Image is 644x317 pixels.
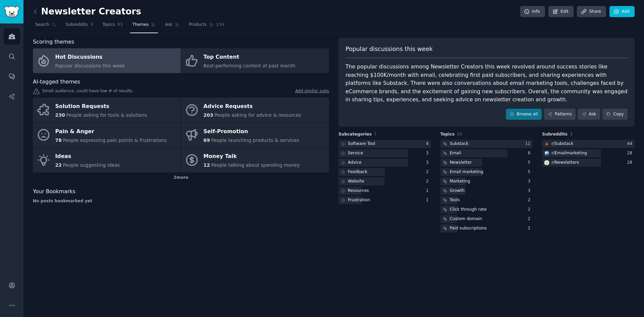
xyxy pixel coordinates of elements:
[66,22,88,28] span: Subreddits
[528,197,533,203] div: 2
[348,197,370,203] div: Frustration
[570,132,573,137] span: 3
[66,112,147,118] span: People asking for tools & solutions
[525,141,533,147] div: 11
[426,178,431,184] div: 2
[33,172,329,183] div: 2 more
[542,131,568,138] span: Subreddits
[440,168,533,176] a: Email marketing5
[426,169,431,175] div: 2
[440,206,533,214] a: Click through rate2
[627,150,635,156] div: 28
[450,207,487,213] div: Click through rate
[528,188,533,194] div: 3
[63,138,167,143] span: People expressing pain points & frustrations
[450,216,482,222] div: Custom domain
[440,177,533,186] a: Marketing3
[426,197,431,203] div: 1
[551,141,573,147] div: r/ Substack
[450,197,460,203] div: Tools
[348,141,375,147] div: Software Tool
[426,141,431,147] div: 4
[426,160,431,166] div: 3
[338,187,431,195] a: Resources1
[440,224,533,233] a: Paid subscriptions2
[181,98,329,122] a: Advice Requests203People asking for advice & resources
[33,188,75,196] span: Your Bookmarks
[578,109,600,120] a: Ask
[33,6,141,17] h2: Newsletter Creators
[542,159,635,167] a: Newslettersr/Newsletters28
[204,138,210,143] span: 69
[528,216,533,222] div: 2
[426,150,431,156] div: 3
[440,159,533,167] a: Newsletter5
[542,140,635,148] a: Substackr/Substack44
[204,63,296,68] span: Best-performing content of past month
[100,19,125,33] a: Topics93
[33,148,181,172] a: Ideas22People suggesting ideas
[528,160,533,166] div: 5
[602,109,628,120] button: Copy
[548,6,574,17] a: Edit
[102,22,115,28] span: Topics
[55,112,65,118] span: 230
[90,22,93,28] span: 3
[33,198,329,204] div: No posts bookmarked yet
[528,225,533,231] div: 2
[211,162,300,168] span: People talking about spending money
[204,52,296,63] div: Top Content
[551,150,587,156] div: r/ Emailmarketing
[33,48,181,73] a: Hot DiscussionsPopular discussions this week
[450,160,472,166] div: Newsletter
[33,123,181,148] a: Pain & Anger78People expressing pain points & frustrations
[627,160,635,166] div: 28
[338,177,431,186] a: Website2
[528,169,533,175] div: 5
[440,149,533,158] a: Email8
[450,169,483,175] div: Email marketing
[35,22,49,28] span: Search
[33,19,59,33] a: Search
[544,109,576,120] a: Patterns
[33,98,181,122] a: Solution Requests230People asking for tools & solutions
[345,45,433,53] span: Popular discussions this week
[204,101,301,112] div: Advice Requests
[544,160,549,165] img: Newsletters
[348,160,362,166] div: Advice
[55,63,125,68] span: Popular discussions this week
[55,101,147,112] div: Solution Requests
[295,88,329,95] a: Add similar subs
[374,132,377,137] span: 7
[338,140,431,148] a: Software Tool4
[204,162,210,168] span: 12
[440,187,533,195] a: Growth3
[165,22,172,28] span: Ask
[55,151,120,162] div: Ideas
[55,138,62,143] span: 78
[426,188,431,194] div: 1
[204,151,300,162] div: Money Talk
[520,6,545,17] a: Info
[216,22,225,28] span: 134
[440,215,533,223] a: Custom domain2
[551,160,579,166] div: r/ Newsletters
[181,48,329,73] a: Top ContentBest-performing content of past month
[450,225,487,231] div: Paid subscriptions
[33,88,329,95] div: Small audience, could have low # of results.
[163,19,182,33] a: Ask
[542,149,635,158] a: Emailmarketingr/Emailmarketing28
[33,78,80,86] span: AI-tagged themes
[345,63,628,104] div: The popular discussions among Newsletter Creators this week revolved around success stories like ...
[181,123,329,148] a: Self-Promotion69People launching products & services
[440,140,533,148] a: Substack11
[130,19,158,33] a: Themes
[4,6,19,18] img: GummySearch logo
[450,178,470,184] div: Marketing
[181,148,329,172] a: Money Talk12People talking about spending money
[544,151,549,156] img: Emailmarketing
[63,19,95,33] a: Subreddits3
[211,138,299,143] span: People launching products & services
[450,188,465,194] div: Growth
[186,19,227,33] a: Products134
